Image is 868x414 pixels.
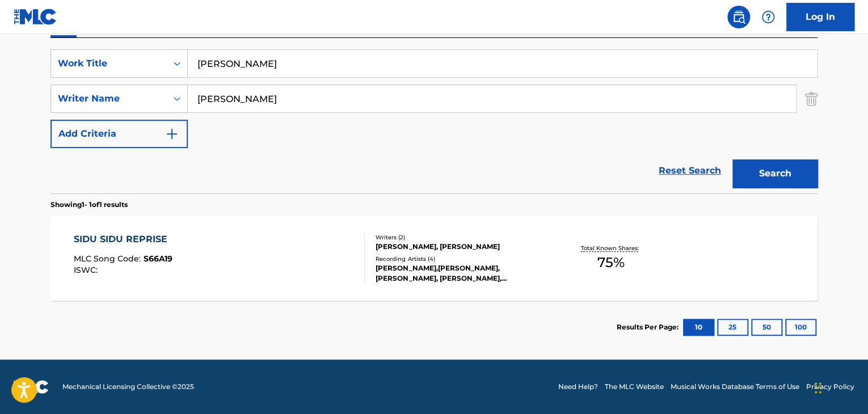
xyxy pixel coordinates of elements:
div: Work Title [58,57,160,70]
span: Mechanical Licensing Collective © 2025 [62,382,194,392]
p: Showing 1 - 1 of 1 results [50,200,128,210]
button: Search [732,159,818,188]
button: 10 [683,319,714,336]
a: The MLC Website [605,382,664,392]
div: SIDU SIDU REPRISE [74,233,173,246]
div: [PERSON_NAME], [PERSON_NAME] [376,242,547,252]
img: help [761,10,775,24]
form: Search Form [50,49,818,193]
div: Help [757,6,779,28]
a: SIDU SIDU REPRISEMLC Song Code:S66A19ISWC:Writers (2)[PERSON_NAME], [PERSON_NAME]Recording Artist... [50,216,818,301]
a: Reset Search [653,158,727,183]
a: Musical Works Database Terms of Use [671,382,799,392]
span: 75 % [597,252,625,273]
img: search [732,10,745,24]
img: MLC Logo [14,9,57,25]
span: S66A19 [144,254,172,264]
button: 25 [717,319,748,336]
div: Writers ( 2 ) [376,233,547,242]
div: Drag [815,371,821,405]
img: Delete Criterion [805,85,818,113]
p: Results Per Page: [617,322,681,332]
a: Need Help? [558,382,598,392]
button: Add Criteria [50,120,188,148]
button: 50 [751,319,782,336]
a: Privacy Policy [806,382,854,392]
a: Log In [786,3,854,31]
button: 100 [785,319,816,336]
p: Total Known Shares: [580,244,641,252]
span: ISWC : [74,265,100,275]
div: Writer Name [58,92,160,105]
a: Public Search [727,6,750,28]
div: Recording Artists ( 4 ) [376,255,547,263]
iframe: Chat Widget [811,360,868,414]
img: logo [14,380,49,394]
div: [PERSON_NAME],[PERSON_NAME], [PERSON_NAME], [PERSON_NAME], [PERSON_NAME] [376,263,547,284]
img: 9d2ae6d4665cec9f34b9.svg [165,127,179,141]
span: MLC Song Code : [74,254,144,264]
